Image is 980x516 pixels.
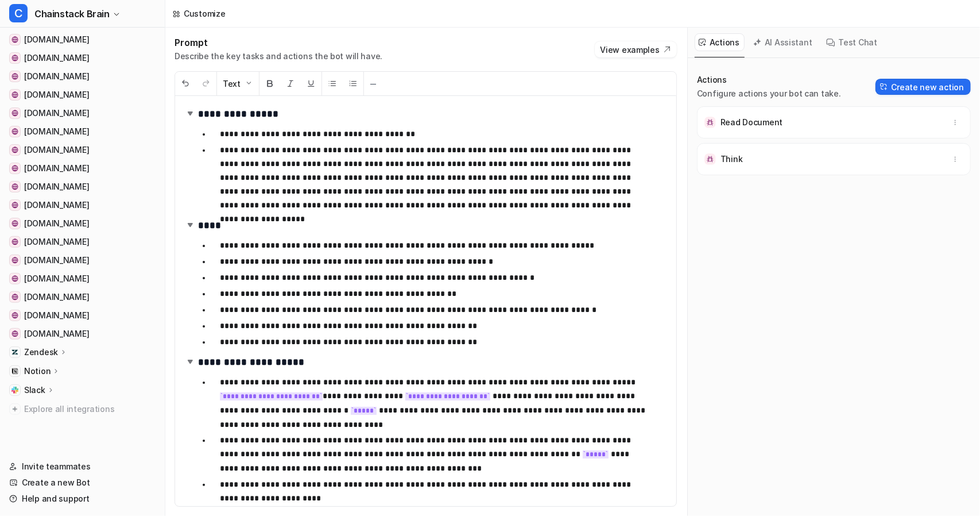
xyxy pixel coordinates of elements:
[184,107,196,119] img: expand-arrow.svg
[11,73,18,80] img: ethereum.org
[217,72,259,95] button: Text
[343,72,363,95] button: Ordered List
[11,165,18,172] img: developers.tron.network
[24,291,89,303] span: [DOMAIN_NAME]
[24,181,89,192] span: [DOMAIN_NAME]
[5,326,160,342] a: build.avax.network[DOMAIN_NAME]
[265,79,274,88] img: Bold
[184,356,196,367] img: expand-arrow.svg
[24,163,89,174] span: [DOMAIN_NAME]
[364,72,382,95] button: ─
[34,6,110,22] span: Chainstack Brain
[697,88,841,99] p: Configure actions your bot can take.
[24,144,89,156] span: [DOMAIN_NAME]
[9,4,28,22] span: C
[184,7,225,20] div: Customize
[175,37,382,48] h1: Prompt
[328,79,337,88] img: Unordered List
[5,179,160,195] a: docs.polygon.technology[DOMAIN_NAME]
[9,403,21,415] img: explore all integrations
[24,89,89,101] span: [DOMAIN_NAME]
[11,183,18,190] img: docs.polygon.technology
[5,105,160,121] a: docs.ton.org[DOMAIN_NAME]
[5,491,160,507] a: Help and support
[11,238,18,245] img: docs.optimism.io
[5,289,160,305] a: nimbus.guide[DOMAIN_NAME]
[11,91,18,98] img: reth.rs
[175,51,382,62] p: Describe the key tasks and actions the bot will have.
[876,79,971,95] button: Create new action
[11,55,18,61] img: solana.com
[822,33,882,51] button: Test Chat
[307,79,316,88] img: Underline
[301,72,321,95] button: Underline
[595,41,677,57] button: View examples
[5,142,160,158] a: docs.erigon.tech[DOMAIN_NAME]
[24,126,89,137] span: [DOMAIN_NAME]
[5,87,160,103] a: reth.rs[DOMAIN_NAME]
[5,124,160,140] a: hyperliquid.gitbook.io[DOMAIN_NAME]
[322,72,343,95] button: Unordered List
[24,273,89,284] span: [DOMAIN_NAME]
[24,107,89,119] span: [DOMAIN_NAME]
[11,349,18,356] img: Zendesk
[11,220,18,227] img: docs.sui.io
[24,218,89,229] span: [DOMAIN_NAME]
[11,312,18,319] img: developer.bitcoin.org
[749,33,818,51] button: AI Assistant
[202,79,211,88] img: Redo
[11,202,18,209] img: docs.arbitrum.io
[259,72,280,95] button: Bold
[11,128,18,135] img: hyperliquid.gitbook.io
[11,110,18,117] img: docs.ton.org
[5,252,160,268] a: aptos.dev[DOMAIN_NAME]
[24,384,45,396] p: Slack
[24,400,156,418] span: Explore all integrations
[5,197,160,213] a: docs.arbitrum.io[DOMAIN_NAME]
[11,275,18,282] img: github.com
[244,79,253,88] img: Dropdown Down Arrow
[704,153,716,165] img: Think icon
[5,215,160,232] a: docs.sui.io[DOMAIN_NAME]
[11,368,18,375] img: Notion
[24,34,89,45] span: [DOMAIN_NAME]
[24,71,89,82] span: [DOMAIN_NAME]
[24,52,89,64] span: [DOMAIN_NAME]
[5,475,160,491] a: Create a new Bot
[24,365,51,377] p: Notion
[5,68,160,84] a: ethereum.org[DOMAIN_NAME]
[286,79,295,88] img: Italic
[5,401,160,417] a: Explore all integrations
[5,32,160,48] a: chainstack.com[DOMAIN_NAME]
[5,50,160,66] a: solana.com[DOMAIN_NAME]
[695,33,745,51] button: Actions
[11,387,18,394] img: Slack
[184,219,196,230] img: expand-arrow.svg
[24,310,89,321] span: [DOMAIN_NAME]
[24,255,89,266] span: [DOMAIN_NAME]
[24,199,89,211] span: [DOMAIN_NAME]
[348,79,358,88] img: Ordered List
[11,257,18,264] img: aptos.dev
[5,307,160,324] a: developer.bitcoin.org[DOMAIN_NAME]
[5,234,160,250] a: docs.optimism.io[DOMAIN_NAME]
[24,236,89,248] span: [DOMAIN_NAME]
[175,72,196,95] button: Undo
[721,153,743,165] p: Think
[24,328,89,340] span: [DOMAIN_NAME]
[697,74,841,86] p: Actions
[880,83,888,91] img: Create action
[5,160,160,176] a: developers.tron.network[DOMAIN_NAME]
[11,36,18,43] img: chainstack.com
[11,294,18,301] img: nimbus.guide
[721,117,783,128] p: Read Document
[704,117,716,128] img: Read Document icon
[196,72,216,95] button: Redo
[11,147,18,153] img: docs.erigon.tech
[11,330,18,337] img: build.avax.network
[5,459,160,475] a: Invite teammates
[181,79,190,88] img: Undo
[24,346,58,358] p: Zendesk
[5,271,160,287] a: github.com[DOMAIN_NAME]
[280,72,301,95] button: Italic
